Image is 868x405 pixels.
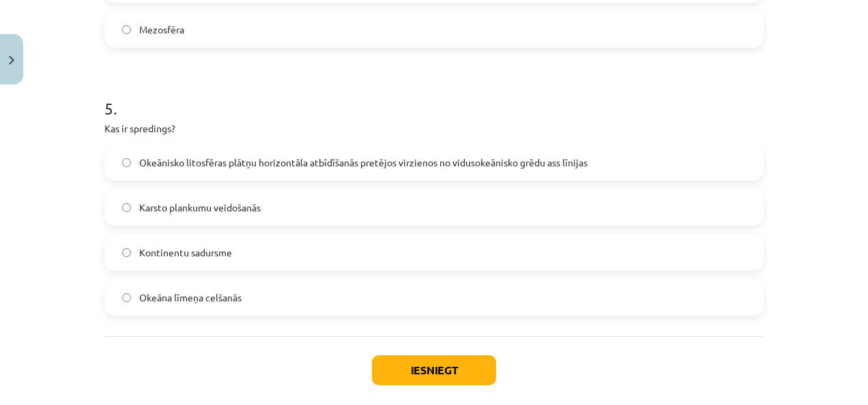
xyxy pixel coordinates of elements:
input: Karsto plankumu veidošanās [122,203,131,212]
input: Okeāna līmeņa celšanās [122,293,131,302]
input: Okeānisko litosfēras plātņu horizontāla atbīdīšanās pretējos virzienos no vidusokeānisko grēdu as... [122,158,131,167]
button: Iesniegt [372,355,496,385]
input: Mezosfēra [122,25,131,34]
img: icon-close-lesson-0947bae3869378f0d4975bcd49f059093ad1ed9edebbc8119c70593378902aed.svg [9,56,14,65]
span: Okeānisko litosfēras plātņu horizontāla atbīdīšanās pretējos virzienos no vidusokeānisko grēdu as... [139,155,588,170]
p: Kas ir spredings? [104,121,764,136]
span: Karsto plankumu veidošanās [139,200,261,215]
span: Mezosfēra [139,22,184,37]
input: Kontinentu sadursme [122,248,131,257]
span: Kontinentu sadursme [139,245,232,260]
span: Okeāna līmeņa celšanās [139,290,242,305]
h1: 5 . [104,75,764,117]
